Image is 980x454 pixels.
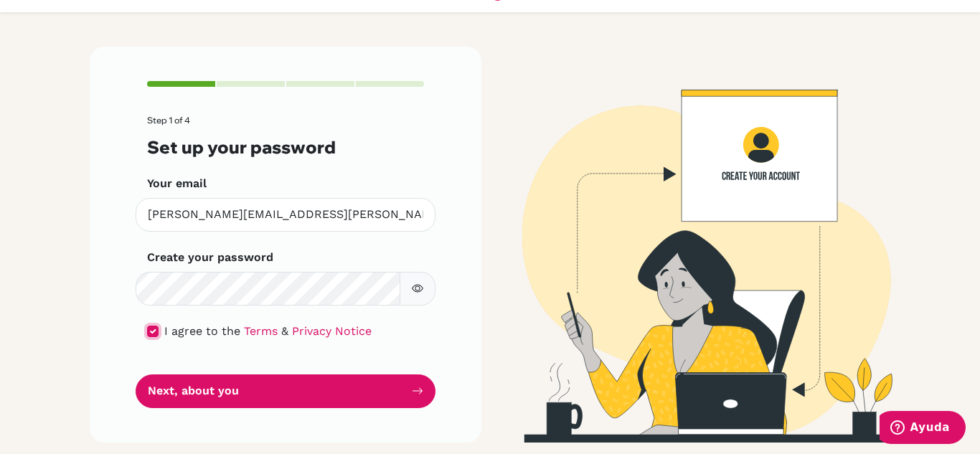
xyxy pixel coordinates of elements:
span: I agree to the [164,324,240,338]
label: Create your password [147,249,273,266]
iframe: Abre un widget desde donde se puede obtener más información [880,411,966,447]
span: & [281,324,288,338]
span: Step 1 of 4 [147,115,190,126]
label: Your email [147,175,207,192]
button: Next, about you [136,374,435,408]
a: Terms [244,324,278,338]
input: Insert your email* [136,198,435,232]
a: Privacy Notice [292,324,372,338]
h3: Set up your password [147,137,424,158]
